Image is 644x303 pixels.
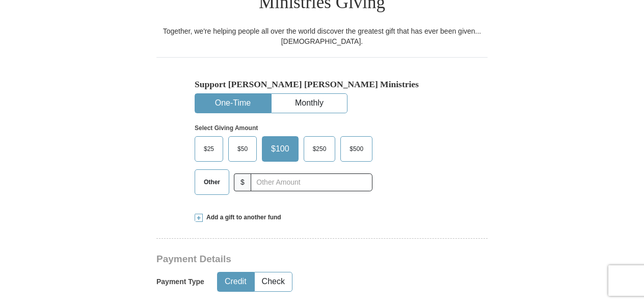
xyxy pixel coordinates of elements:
[344,141,368,157] span: $500
[232,141,253,157] span: $50
[156,26,488,46] div: Together, we're helping people all over the world discover the greatest gift that has ever been g...
[195,79,449,90] h5: Support [PERSON_NAME] [PERSON_NAME] Ministries
[251,173,372,191] input: Other Amount
[195,124,258,132] strong: Select Giving Amount
[272,94,347,113] button: Monthly
[266,141,294,157] span: $100
[199,174,225,190] span: Other
[255,272,292,291] button: Check
[199,141,219,157] span: $25
[195,94,271,113] button: One-Time
[203,213,281,222] span: Add a gift to another fund
[234,173,251,191] span: $
[218,272,254,291] button: Credit
[156,254,416,265] h3: Payment Details
[156,277,204,286] h5: Payment Type
[308,141,332,157] span: $250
